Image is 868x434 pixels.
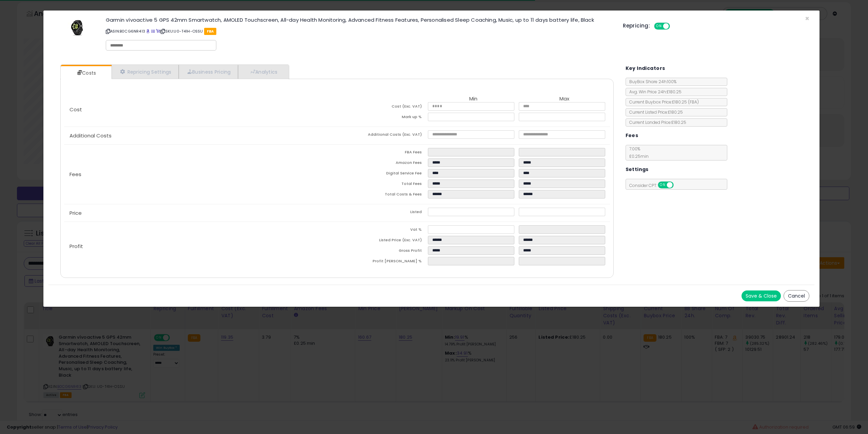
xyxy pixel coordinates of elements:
[106,26,613,37] p: ASIN: B0CG6NR413 | SKU: U0-T41H-OSSU
[337,208,428,218] td: Listed
[658,182,667,188] span: ON
[64,210,337,216] p: Price
[623,23,650,29] h5: Repricing:
[519,96,610,102] th: Max
[337,102,428,113] td: Cost (Exc. VAT)
[626,64,665,73] h5: Key Indicators
[805,14,809,23] span: ×
[67,17,87,38] img: 41eAm6BFPnL._SL60_.jpg
[151,29,155,34] a: All offer listings
[337,190,428,201] td: Total Costs & Fees
[337,257,428,267] td: Profit [PERSON_NAME] %
[626,109,683,115] span: Current Listed Price: £180.25
[626,183,683,188] span: Consider CPT:
[337,246,428,257] td: Gross Profit
[337,130,428,141] td: Additional Costs (Exc. VAT)
[337,158,428,169] td: Amazon Fees
[626,165,649,174] h5: Settings
[784,290,809,302] button: Cancel
[337,113,428,123] td: Mark up %
[626,131,638,140] h5: Fees
[64,133,337,138] p: Additional Costs
[626,79,676,84] span: BuyBox Share 24h: 100%
[61,66,111,80] a: Costs
[106,17,613,22] h3: Garmin vívoactive 5 GPS 42mm Smartwatch, AMOLED Touchscreen, All-day Health Monitoring, Advanced ...
[626,153,649,159] span: £0.25 min
[337,225,428,236] td: Vat %
[204,28,217,35] span: FBA
[238,65,288,79] a: Analytics
[337,180,428,190] td: Total Fees
[669,23,680,29] span: OFF
[337,169,428,180] td: Digital Service Fee
[112,65,179,79] a: Repricing Settings
[337,148,428,158] td: FBA Fees
[64,107,337,112] p: Cost
[179,65,238,79] a: Business Pricing
[626,119,686,125] span: Current Landed Price: £180.25
[156,29,160,34] a: Your listing only
[337,236,428,246] td: Listed Price (Exc. VAT)
[146,29,150,34] a: BuyBox page
[672,99,699,105] span: £180.25
[64,172,337,177] p: Fees
[626,89,682,95] span: Avg. Win Price 24h: £180.25
[64,244,337,249] p: Profit
[626,99,699,105] span: Current Buybox Price:
[655,23,663,29] span: ON
[626,146,649,159] span: 7.00 %
[688,99,699,105] span: ( FBA )
[672,182,683,188] span: OFF
[428,96,519,102] th: Min
[742,290,781,301] button: Save & Close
